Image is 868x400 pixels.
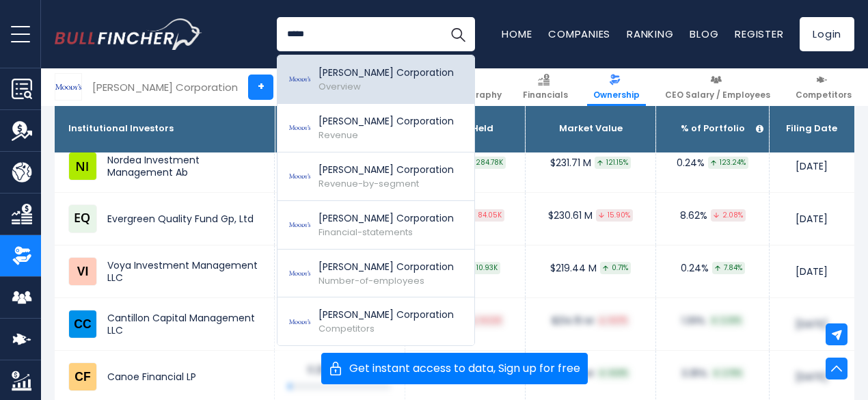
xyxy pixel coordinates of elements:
span: 4.57% [597,315,629,327]
img: Evergreen Quality Fund Gp, Ltd [68,204,97,233]
span: Competitors [318,322,375,335]
th: % Owned of Shares Outstanding [275,106,405,152]
div: 0.25% [288,364,391,376]
td: [DATE] [769,297,854,350]
th: Institutional Investors [55,106,275,152]
span: 14.22K [468,315,504,327]
span: 4.53% [597,367,630,379]
p: [PERSON_NAME] Corporation [318,260,454,274]
span: 0.71% [600,262,631,274]
span: 84.05K [466,209,504,222]
span: Number-of-employees [318,274,424,287]
a: Login [800,17,854,51]
span: Ownership [593,90,640,101]
div: 0.24% [670,157,755,169]
a: [PERSON_NAME] Corporation Revenue [277,104,474,152]
img: MCO logo [55,74,81,100]
span: 7.84% [712,262,745,274]
img: Bullfincher logo [55,18,202,50]
img: Ownership [12,245,32,266]
div: $231.71 M [539,157,642,169]
div: 1.39% [670,315,755,327]
td: Evergreen Quality Fund Gp, Ltd [55,193,275,245]
a: [PERSON_NAME] Corporation Revenue-by-segment [277,152,474,201]
div: 0.24% [670,262,755,274]
p: [PERSON_NAME] Corporation [318,114,454,129]
a: Ownership [587,68,646,106]
span: Get instant access to data, Sign up for free [342,363,580,374]
div: $214.15 M [539,315,642,327]
span: 2.75% [711,367,744,379]
span: 10.93K [465,262,500,274]
img: Nordea Investment Management Ab [68,152,97,181]
img: Voya Investment Management LLC [68,257,97,286]
p: [PERSON_NAME] Corporation [318,211,454,226]
button: Search [441,17,475,51]
a: Get instant access to data, Sign up for free [321,353,588,384]
td: Cantillon Capital Management LLC [55,298,275,350]
img: Cantillon Capital Management LLC [68,310,97,338]
span: Financials [523,90,568,101]
a: [PERSON_NAME] Corporation Financial-statements [277,201,474,250]
p: [PERSON_NAME] Corporation [318,66,454,80]
a: Go to homepage [55,18,202,50]
p: [PERSON_NAME] Corporation [318,163,454,177]
span: 15.90% [596,209,633,222]
div: 8.62% [670,209,755,222]
a: Financials [517,68,574,106]
td: [DATE] [769,192,854,245]
a: Ranking [627,27,673,41]
span: Revenue-by-segment [318,177,419,190]
div: $209.11 M [539,367,642,379]
a: CEO Salary / Employees [659,68,776,106]
th: % of Portfolio [656,106,770,152]
th: Market Value [526,106,656,152]
span: Financial-statements [318,226,413,239]
span: 123.24% [708,157,748,169]
a: Companies [548,27,610,41]
a: Blog [690,27,718,41]
div: $230.61 M [539,209,642,222]
img: Canoe Financial LP [68,362,97,391]
a: [PERSON_NAME] Corporation Competitors [277,297,474,345]
span: Overview [318,80,361,93]
a: Competitors [789,68,858,106]
div: $219.44 M [539,262,642,274]
span: 284.78K [464,157,506,169]
a: + [248,75,273,100]
a: [PERSON_NAME] Corporation Overview [277,55,474,104]
td: [DATE] [769,139,854,192]
span: 2.25% [709,315,744,327]
p: [PERSON_NAME] Corporation [318,308,454,322]
div: 3.35% [670,367,755,379]
td: [DATE] [769,245,854,297]
a: Register [735,27,783,41]
td: Nordea Investment Management Ab [55,140,275,192]
span: Competitors [796,90,852,101]
span: 2.08% [711,209,746,222]
span: 121.15% [595,157,631,169]
a: [PERSON_NAME] Corporation Number-of-employees [277,250,474,298]
a: Home [502,27,532,41]
td: Voya Investment Management LLC [55,245,275,297]
th: Filing Date [769,106,854,152]
div: [PERSON_NAME] Corporation [92,79,238,95]
span: Revenue [318,129,358,142]
span: CEO Salary / Employees [665,90,770,101]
